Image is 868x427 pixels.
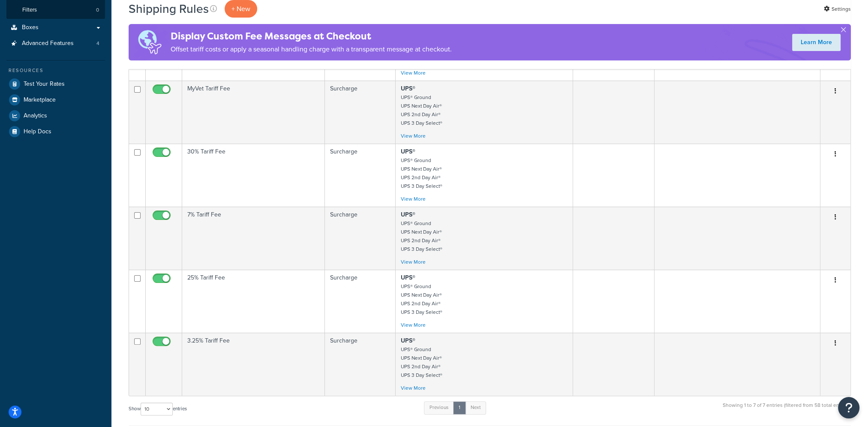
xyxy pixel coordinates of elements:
[171,43,452,55] p: Offset tariff costs or apply a seasonal handling charge with a transparent message at checkout.
[401,147,415,156] strong: UPS®
[129,24,171,60] img: duties-banner-06bc72dcb5fe05cb3f9472aba00be2ae8eb53ab6f0d8bb03d382ba314ac3c341.png
[24,128,51,135] span: Help Docs
[171,29,452,43] h4: Display Custom Fee Messages at Checkout
[401,258,426,266] a: View More
[424,401,454,414] a: Previous
[401,321,426,329] a: View More
[6,36,105,51] a: Advanced Features 4
[824,3,851,15] a: Settings
[96,40,99,47] span: 4
[22,40,74,47] span: Advanced Features
[6,20,105,36] a: Boxes
[401,93,442,127] small: UPS® Ground UPS Next Day Air® UPS 2nd Day Air® UPS 3 Day Select®
[401,384,426,392] a: View More
[325,144,396,207] td: Surcharge
[465,401,486,414] a: Next
[24,96,56,104] span: Marketplace
[401,220,442,253] small: UPS® Ground UPS Next Day Air® UPS 2nd Day Air® UPS 3 Day Select®
[182,270,325,333] td: 25% Tariff Fee
[129,403,187,415] label: Show entries
[22,24,39,31] span: Boxes
[6,2,105,18] a: Filters 0
[401,84,415,93] strong: UPS®
[129,0,209,17] h1: Shipping Rules
[401,210,415,219] strong: UPS®
[182,144,325,207] td: 30% Tariff Fee
[325,333,396,396] td: Surcharge
[6,67,105,74] div: Resources
[401,273,415,282] strong: UPS®
[22,6,37,14] span: Filters
[6,92,105,108] a: Marketplace
[723,400,851,419] div: Showing 1 to 7 of 7 entries (filtered from 58 total entries)
[6,108,105,123] a: Analytics
[325,81,396,144] td: Surcharge
[401,69,426,77] a: View More
[24,112,47,120] span: Analytics
[6,124,105,139] a: Help Docs
[401,346,442,379] small: UPS® Ground UPS Next Day Air® UPS 2nd Day Air® UPS 3 Day Select®
[838,397,859,418] button: Open Resource Center
[24,81,65,88] span: Test Your Rates
[453,401,466,414] a: 1
[141,403,173,415] select: Showentries
[401,156,442,190] small: UPS® Ground UPS Next Day Air® UPS 2nd Day Air® UPS 3 Day Select®
[182,207,325,270] td: 7% Tariff Fee
[6,36,105,51] li: Advanced Features
[792,34,841,51] a: Learn More
[401,195,426,203] a: View More
[325,207,396,270] td: Surcharge
[182,333,325,396] td: 3.25% Tariff Fee
[96,6,99,14] span: 0
[401,336,415,345] strong: UPS®
[401,132,426,140] a: View More
[182,81,325,144] td: MyVet Tariff Fee
[325,270,396,333] td: Surcharge
[401,283,442,316] small: UPS® Ground UPS Next Day Air® UPS 2nd Day Air® UPS 3 Day Select®
[6,2,105,18] li: Filters
[6,76,105,92] a: Test Your Rates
